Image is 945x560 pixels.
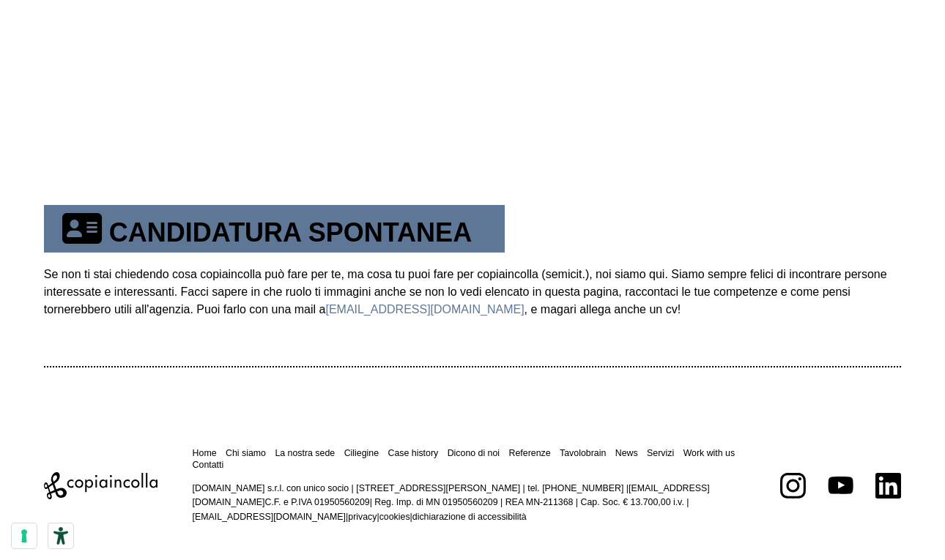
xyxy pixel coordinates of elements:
[448,448,500,458] a: Dicono di noi
[344,448,379,458] a: Ciliegine
[275,448,335,458] a: La nostra sede
[509,448,551,458] a: Referenze
[379,512,410,522] a: cookies
[615,448,638,458] a: News
[193,448,217,458] a: Home
[647,448,674,458] a: Servizi
[560,448,606,458] a: Tavolobrain
[44,253,901,366] td: Se non ti stai chiedendo cosa copiaincolla può fare per te, ma cosa tu puoi fare per copiaincolla...
[193,512,346,522] a: [EMAIL_ADDRESS][DOMAIN_NAME]
[226,448,266,458] a: Chi siamo
[412,512,527,522] a: dichiarazione di accessibilità
[12,523,37,548] button: Le tue preferenze relative al consenso per le tecnologie di tracciamento
[348,512,377,522] a: privacy
[683,448,735,458] a: Work with us
[325,303,524,316] a: [EMAIL_ADDRESS][DOMAIN_NAME]
[388,448,439,458] a: Case history
[193,460,224,470] a: Contatti
[48,523,73,548] button: Strumenti di accessibilità
[193,482,745,525] p: [DOMAIN_NAME] s.r.l. con unico socio | [STREET_ADDRESS][PERSON_NAME] | tel. [PHONE_NUMBER] | C.F....
[44,205,505,253] th: CANDIDATURA SPONTANEA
